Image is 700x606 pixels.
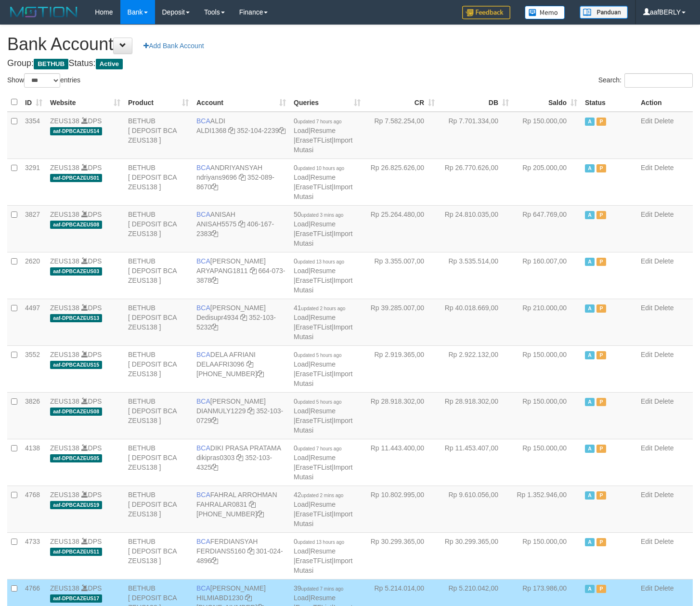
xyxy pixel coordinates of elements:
[525,6,565,19] img: Button%20Memo.svg
[298,446,342,451] span: updated 7 hours ago
[46,252,124,299] td: DPS
[311,220,336,228] a: Resume
[513,392,581,439] td: Rp 150.000,00
[641,397,652,405] a: Edit
[439,93,513,112] th: DB: activate to sort column ascending
[513,93,581,112] th: Saldo: activate to sort column ascending
[247,547,254,555] a: Copy FERDIANS5160 to clipboard
[641,164,652,171] a: Edit
[196,501,247,508] a: FAHRALAR0831
[364,205,439,252] td: Rp 25.264.480,00
[257,510,264,518] a: Copy 5665095158 to clipboard
[311,407,336,415] a: Resume
[196,538,210,545] span: BCA
[50,397,79,405] a: ZEUS138
[46,299,124,345] td: DPS
[21,532,46,579] td: 4733
[294,547,309,555] a: Load
[294,594,309,602] a: Load
[193,158,290,205] td: ANDRIYANSYAH 352-089-8670
[641,584,652,592] a: Edit
[46,112,124,159] td: DPS
[46,532,124,579] td: DPS
[124,532,193,579] td: BETHUB [ DEPOSIT BCA ZEUS138 ]
[46,439,124,486] td: DPS
[193,252,290,299] td: [PERSON_NAME] 664-073-3878
[294,417,352,434] a: Import Mutasi
[439,486,513,532] td: Rp 9.610.056,00
[50,267,102,276] span: aaf-DPBCAZEUS03
[298,259,344,264] span: updated 13 hours ago
[364,392,439,439] td: Rp 28.918.302,00
[585,491,595,500] span: Active
[257,370,264,378] a: Copy 8692458639 to clipboard
[193,299,290,345] td: [PERSON_NAME] 352-103-5232
[596,304,606,313] span: Paused
[298,353,342,358] span: updated 5 hours ago
[193,486,290,532] td: FAHRAL ARROHMAN [PHONE_NUMBER]
[585,585,595,593] span: Active
[294,117,342,125] span: 0
[239,173,246,181] a: Copy ndriyans9696 to clipboard
[513,112,581,159] td: Rp 150.000,00
[311,127,336,134] a: Resume
[124,392,193,439] td: BETHUB [ DEPOSIT BCA ZEUS138 ]
[124,486,193,532] td: BETHUB [ DEPOSIT BCA ZEUS138 ]
[196,547,246,555] a: FERDIANS5160
[196,173,237,181] a: ndriyans9696
[513,345,581,392] td: Rp 150.000,00
[596,258,606,266] span: Paused
[364,486,439,532] td: Rp 10.802.995,00
[513,439,581,486] td: Rp 150.000,00
[50,548,102,556] span: aaf-DPBCAZEUS11
[294,491,343,499] span: 42
[294,257,352,294] span: | | |
[21,205,46,252] td: 3827
[196,360,245,368] a: DELAAFRI3096
[294,454,309,461] a: Load
[364,439,439,486] td: Rp 11.443.400,00
[294,257,344,265] span: 0
[294,230,352,247] a: Import Mutasi
[311,267,336,275] a: Resume
[294,538,344,545] span: 0
[301,212,344,218] span: updated 3 mins ago
[196,220,236,228] a: ANISAH5575
[439,112,513,159] td: Rp 7.701.334,00
[21,158,46,205] td: 3291
[596,211,606,219] span: Paused
[585,118,595,126] span: Active
[294,117,352,154] span: | | |
[196,351,210,358] span: BCA
[439,345,513,392] td: Rp 2.922.132,00
[196,127,226,134] a: ALDI1368
[296,230,332,237] a: EraseTFList
[46,345,124,392] td: DPS
[654,351,674,358] a: Delete
[294,211,343,218] span: 50
[641,351,652,358] a: Edit
[294,444,352,481] span: | | |
[439,439,513,486] td: Rp 11.453.407,00
[580,6,628,19] img: panduan.png
[294,127,309,134] a: Load
[294,397,342,405] span: 0
[585,538,595,546] span: Active
[581,93,637,112] th: Status
[50,314,102,322] span: aaf-DPBCAZEUS13
[211,463,218,471] a: Copy 3521034325 to clipboard
[24,73,60,88] select: Showentries
[50,127,102,135] span: aaf-DPBCAZEUS14
[654,117,674,125] a: Delete
[294,557,352,574] a: Import Mutasi
[211,557,218,565] a: Copy 3010244896 to clipboard
[585,164,595,172] span: Active
[364,532,439,579] td: Rp 30.299.365,00
[196,117,210,125] span: BCA
[196,304,210,312] span: BCA
[654,211,674,218] a: Delete
[294,323,352,341] a: Import Mutasi
[21,439,46,486] td: 4138
[294,183,352,200] a: Import Mutasi
[96,59,123,69] span: Active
